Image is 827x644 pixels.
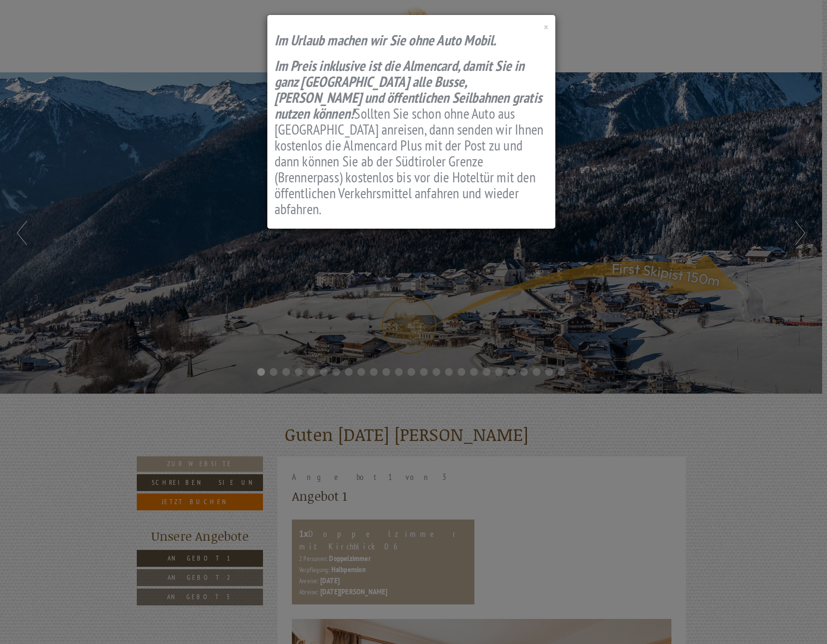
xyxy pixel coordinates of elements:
[275,30,497,49] strong: Im Urlaub machen wir Sie ohne Auto Mobil.
[275,56,278,75] strong: I
[275,57,548,217] h2: Sollten Sie schon ohne Auto aus [GEOGRAPHIC_DATA] anreisen, dann senden wir Ihnen kostenlos die A...
[275,56,542,123] strong: m Preis inklusive ist die Almencard, damit Sie in ganz [GEOGRAPHIC_DATA] alle Busse, [PERSON_NAME...
[544,21,548,34] span: ×
[544,22,548,32] button: Close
